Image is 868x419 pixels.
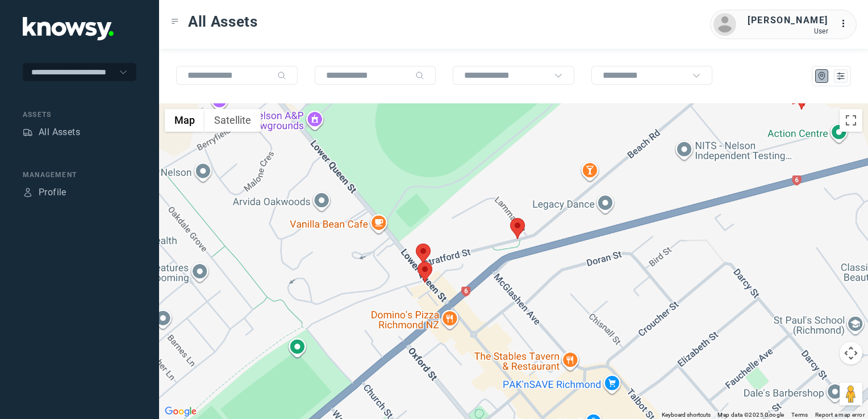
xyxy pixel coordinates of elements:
div: Profile [23,187,33,198]
a: Open this area in Google Maps (opens a new window) [162,404,199,419]
div: Profile [39,186,66,199]
img: avatar.png [713,13,736,36]
button: Keyboard shortcuts [662,411,711,419]
div: Assets [23,110,136,120]
tspan: ... [840,19,852,28]
a: Terms [791,412,808,418]
button: Show street map [165,109,205,132]
div: User [748,27,828,35]
div: Search [277,71,286,80]
a: Report a map error [815,412,865,418]
div: Search [415,71,424,80]
a: ProfileProfile [23,186,66,199]
span: All Assets [188,11,258,32]
a: AssetsAll Assets [23,125,80,139]
img: Application Logo [23,17,114,40]
button: Show satellite imagery [205,109,261,132]
img: Google [162,404,199,419]
div: : [840,17,853,31]
div: Assets [23,127,33,137]
button: Drag Pegman onto the map to open Street View [840,383,862,405]
button: Map camera controls [840,342,862,364]
div: [PERSON_NAME] [748,14,828,27]
div: : [840,17,853,32]
div: Management [23,170,136,180]
div: Toggle Menu [171,18,179,26]
div: Map [817,71,827,81]
div: List [836,71,846,81]
div: All Assets [39,125,80,139]
span: Map data ©2025 Google [717,412,784,418]
button: Toggle fullscreen view [840,109,862,132]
